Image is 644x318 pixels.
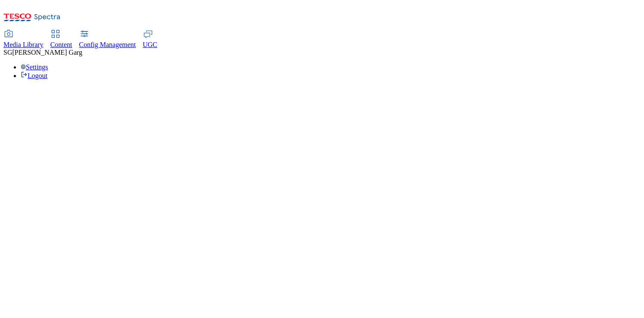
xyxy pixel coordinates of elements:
a: UGC [143,31,158,49]
span: Media Library [3,41,43,48]
a: Content [50,31,72,49]
a: Logout [21,72,47,79]
a: Config Management [79,31,136,49]
span: Content [50,41,72,48]
span: SG [3,49,12,56]
a: Settings [21,63,48,71]
a: Media Library [3,31,43,49]
span: Config Management [79,41,136,48]
span: UGC [143,41,158,48]
span: [PERSON_NAME] Garg [12,49,82,56]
